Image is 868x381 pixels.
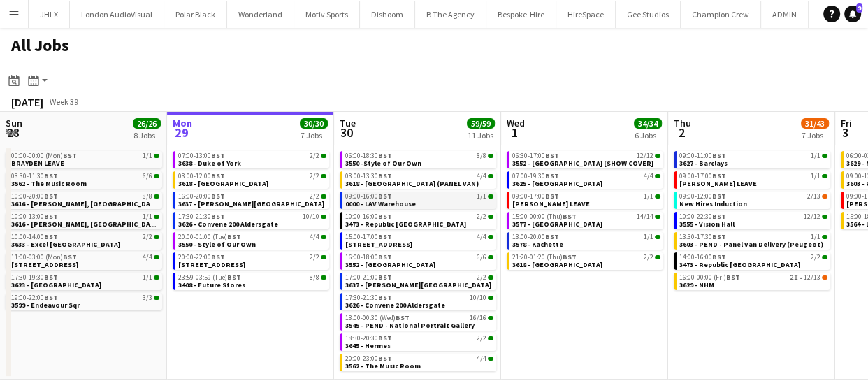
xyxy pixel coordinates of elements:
button: Bespoke-Hire [486,1,556,28]
button: Motiv Sports [294,1,360,28]
div: 07:00-19:30BST4/43625 - [GEOGRAPHIC_DATA] [507,171,663,192]
span: 1/1 [477,193,486,200]
span: 3550 - Style of Our Own [178,240,256,249]
span: 28 [3,124,22,141]
span: BST [44,293,58,302]
span: 3550 -Style of Our Own [345,159,421,168]
div: • [679,274,827,281]
span: 2/2 [310,254,319,261]
span: 3645 - Hermes [345,341,391,350]
span: 08:30-11:30 [11,173,58,180]
a: 10:00-14:00BST2/23633 - Excel [GEOGRAPHIC_DATA] [11,232,159,248]
span: 59/59 [467,118,495,129]
span: Week 39 [46,96,81,107]
span: 3562 - The Music Room [345,361,421,371]
span: BST [545,151,559,160]
a: 13:30-17:30BST1/13603 - PEND - Panel Van Delivery (Peugeot) [679,232,827,248]
span: 6/6 [477,254,486,261]
div: 11:00-03:00 (Mon)BST4/4[STREET_ADDRESS] [6,252,162,273]
div: 17:00-21:00BST2/23637 - [PERSON_NAME][GEOGRAPHIC_DATA] [340,273,496,293]
span: 13:30-17:30 [679,233,726,240]
span: BST [44,192,58,201]
span: 3 [839,124,852,141]
button: Wonderland [227,1,294,28]
div: 21:20-01:20 (Thu)BST2/23618 - [GEOGRAPHIC_DATA] [507,252,663,273]
span: 3633 - Excel London [11,240,120,249]
span: 2/2 [310,193,319,200]
span: BST [63,151,77,160]
div: 23:59-03:59 (Tue)BST8/83408 - Future Stores [173,273,329,293]
span: 10/10 [321,215,326,219]
a: 09:00-17:00BST1/1[PERSON_NAME] LEAVE [512,192,660,208]
a: 17:30-21:30BST10/103626 - Convene 200 Aldersgate [178,212,326,228]
span: 14:00-16:00 [679,254,726,261]
span: 2/2 [310,152,319,159]
span: 12/12 [804,213,820,220]
span: BST [378,273,392,282]
a: 19:00-22:00BST3/33599 - Endeavour Sqr [11,293,159,309]
span: Sun [6,117,22,129]
a: 07:00-19:30BST4/43625 - [GEOGRAPHIC_DATA] [512,171,660,187]
button: JHLX [29,1,70,28]
span: BST [63,252,77,261]
div: 16:00-20:00BST2/23637 - [PERSON_NAME][GEOGRAPHIC_DATA] [173,192,329,212]
span: 2/2 [488,215,493,219]
span: 1/1 [644,193,653,200]
span: 17:00-21:00 [345,274,392,281]
span: 1/1 [811,173,820,180]
span: 09:00-17:00 [679,173,726,180]
span: 1/1 [644,233,653,240]
span: BST [545,192,559,201]
a: 09:00-16:00BST1/10000 - LAV Warehouse [345,192,493,208]
div: 09:00-17:00BST1/1[PERSON_NAME] LEAVE [507,192,663,212]
span: 4/4 [310,233,319,240]
span: 3613 - 245 Regent Street [345,240,412,249]
span: BST [227,232,241,241]
span: ANDY LEAVE [679,179,757,188]
span: 1/1 [822,154,827,158]
span: 3618 - Emerald Theatre (PANEL VAN) [345,179,479,188]
a: 10:00-20:00BST8/83616 - [PERSON_NAME], [GEOGRAPHIC_DATA] [11,192,159,208]
span: 3623 - London Museum [11,280,101,289]
a: 20:00-22:00BST2/2[STREET_ADDRESS] [178,252,326,268]
span: BST [378,232,392,241]
span: 14/14 [655,215,660,219]
span: 2/13 [822,194,827,199]
span: 2/2 [477,274,486,281]
span: 8/8 [310,274,319,281]
div: 6 Jobs [635,130,661,141]
span: BST [378,354,392,363]
span: 18:00-00:30 (Wed) [345,315,410,322]
span: 16/16 [470,315,486,322]
span: 26/26 [133,118,161,129]
span: 1/1 [154,215,159,219]
span: 06:00-18:30 [345,152,392,159]
span: 21:20-01:20 (Thu) [512,254,577,261]
div: 10:00-16:00BST2/23473 - Republic [GEOGRAPHIC_DATA] [340,212,496,232]
a: 15:00-00:00 (Thu)BST14/143577 - [GEOGRAPHIC_DATA] [512,212,660,228]
a: 17:30-19:30BST1/13623 - [GEOGRAPHIC_DATA] [11,273,159,289]
span: 06:30-17:00 [512,152,559,159]
a: 20:00-23:00BST4/43562 - The Music Room [345,354,493,370]
div: 17:30-19:30BST1/13623 - [GEOGRAPHIC_DATA] [6,273,162,293]
span: BST [712,171,726,180]
div: 10:00-13:00BST1/13616 - [PERSON_NAME], [GEOGRAPHIC_DATA] [6,212,162,232]
a: 10:00-22:30BST12/123555 - Vision Hall [679,212,827,228]
span: 4/4 [488,235,493,239]
div: 18:00-20:00BST1/13578 - Kachette [507,232,663,252]
span: Thu [674,117,691,129]
div: 7 Jobs [802,130,828,141]
span: 10:00-14:00 [11,233,58,240]
span: 14/14 [637,213,653,220]
div: 15:00-00:00 (Thu)BST14/143577 - [GEOGRAPHIC_DATA] [507,212,663,232]
span: 3552 - Somerset House [345,260,435,269]
a: 09:00-11:00BST1/13627 - Barclays [679,151,827,167]
a: 14:00-16:00BST2/23473 - Republic [GEOGRAPHIC_DATA] [679,252,827,268]
div: 16:00-00:00 (Fri)BST2I•12/133629 - NHM [674,273,830,293]
span: 1/1 [143,152,152,159]
span: 3577 - Kensington Palace [512,220,602,229]
a: 18:00-20:00BST1/13578 - Kachette [512,232,660,248]
span: BST [563,252,577,261]
a: 06:00-18:30BST8/83550 -Style of Our Own [345,151,493,167]
span: 3626 - Convene 200 Aldersgate [345,301,445,310]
